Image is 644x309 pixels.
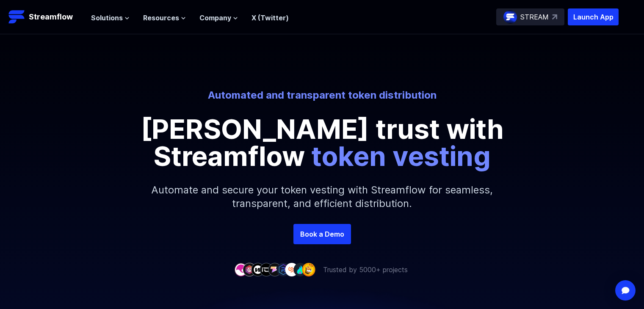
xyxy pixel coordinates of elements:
[91,13,130,23] button: Solutions
[140,170,504,224] p: Automate and secure your token vesting with Streamflow for seamless, transparent, and efficient d...
[302,263,315,276] img: company-9
[251,263,265,276] img: company-3
[234,263,248,276] img: company-1
[496,8,564,25] a: STREAM
[520,12,549,22] p: STREAM
[311,140,491,172] span: token vesting
[143,13,186,23] button: Resources
[615,280,636,301] div: Open Intercom Messenger
[293,263,307,276] img: company-8
[199,13,238,23] button: Company
[552,14,557,19] img: top-right-arrow.svg
[243,263,256,276] img: company-2
[323,265,408,275] p: Trusted by 5000+ projects
[88,88,557,102] p: Automated and transparent token distribution
[503,10,517,24] img: streamflow-logo-circle.png
[91,13,123,23] span: Solutions
[143,13,179,23] span: Resources
[276,263,290,276] img: company-6
[285,263,299,276] img: company-7
[260,263,273,276] img: company-4
[252,14,289,22] a: X (Twitter)
[29,11,73,23] p: Streamflow
[8,8,25,25] img: Streamflow Logo
[293,224,351,244] a: Book a Demo
[268,263,282,276] img: company-5
[8,8,83,25] a: Streamflow
[568,8,619,25] button: Launch App
[132,116,513,170] p: [PERSON_NAME] trust with Streamflow
[199,13,231,23] span: Company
